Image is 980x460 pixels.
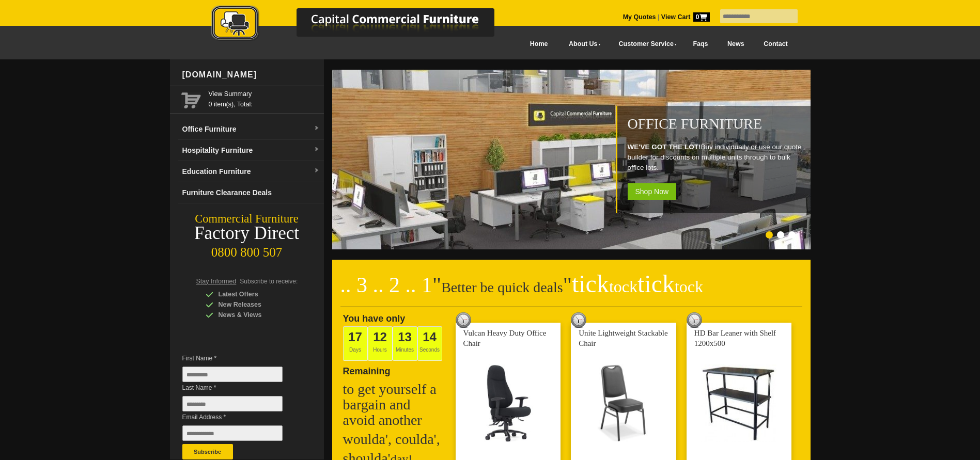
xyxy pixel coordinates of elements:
h2: woulda', coulda', [343,432,446,447]
strong: View Cart [661,13,710,21]
span: 13 [398,330,412,344]
p: Buy individually or use our quote builder for discounts on multiple units through to bulk office ... [628,142,805,173]
a: Education Furnituredropdown [178,161,324,182]
img: tick tock deal clock [687,312,702,328]
input: Email Address * [182,425,283,441]
div: Factory Direct [170,226,324,241]
img: Office Furniture [332,70,813,249]
a: Office Furniture WE'VE GOT THE LOT!Buy individually or use our quote builder for discounts on mul... [332,244,813,251]
span: Subscribe to receive: [240,278,298,285]
a: Faqs [683,33,718,56]
strong: WE'VE GOT THE LOT! [628,143,701,151]
input: Last Name * [182,396,283,411]
span: Minutes [393,326,417,361]
span: First Name * [182,353,298,363]
a: Capital Commercial Furniture Logo [183,5,545,46]
span: Days [343,326,368,361]
div: New Releases [206,299,304,310]
li: Page dot 1 [766,231,773,239]
a: My Quotes [623,13,656,21]
span: Hours [368,326,393,361]
a: Customer Service [607,33,683,56]
h1: Office Furniture [628,116,805,132]
input: First Name * [182,367,283,382]
span: 14 [423,330,437,344]
img: Capital Commercial Furniture Logo [183,5,545,43]
img: dropdown [314,125,320,132]
span: Last Name * [182,383,298,393]
a: About Us [557,33,607,56]
li: Page dot 2 [777,231,784,239]
li: Page dot 3 [788,231,796,239]
a: Furniture Clearance Deals [178,182,324,203]
h2: to get yourself a bargain and avoid another [343,382,446,428]
span: 17 [348,330,362,344]
a: Hospitality Furnituredropdown [178,140,324,161]
span: Shop Now [628,183,677,200]
span: tick tick [572,270,703,297]
a: News [718,33,754,56]
img: tick tock deal clock [456,312,471,328]
img: dropdown [314,147,320,153]
img: tick tock deal clock [571,312,586,328]
a: View Cart0 [659,13,709,21]
a: Contact [754,33,797,56]
span: Seconds [417,326,442,361]
h2: Better be quick deals [340,276,802,307]
div: [DOMAIN_NAME] [178,59,324,90]
span: " [432,273,441,297]
div: News & Views [206,310,304,320]
span: You have only [343,313,406,324]
button: Subscribe [182,444,233,459]
span: .. 3 .. 2 .. 1 [340,273,433,297]
span: Stay Informed [196,278,237,285]
span: " [563,273,703,297]
a: Office Furnituredropdown [178,119,324,140]
div: 0800 800 507 [170,240,324,260]
span: tock [675,277,703,296]
div: Latest Offers [206,289,304,299]
span: tock [609,277,637,296]
div: Commercial Furniture [170,212,324,226]
span: 0 [693,12,710,22]
a: View Summary [209,89,320,99]
img: dropdown [314,168,320,174]
span: 0 item(s), Total: [209,89,320,108]
span: Remaining [343,362,391,376]
span: 12 [373,330,387,344]
span: Email Address * [182,412,298,422]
